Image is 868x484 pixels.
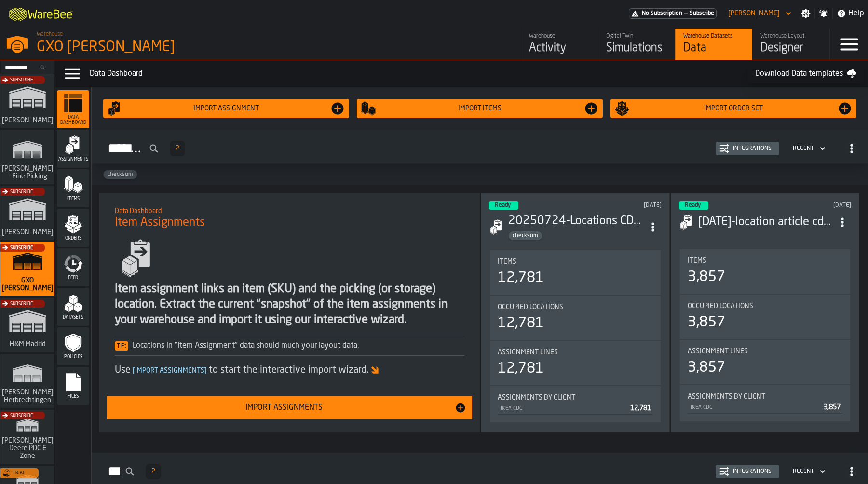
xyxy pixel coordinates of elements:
span: Files [57,394,89,399]
span: 3,857 [824,404,841,411]
span: — [684,10,688,17]
li: menu Items [57,169,89,208]
div: Locations in "Item Assignment" data should much your layout data. [115,340,464,351]
div: 12,781 [498,315,544,332]
div: ItemListCard-DashboardItemContainer [671,193,859,432]
label: button-toggle-Help [833,8,868,19]
span: Policies [57,354,89,360]
div: 3,857 [688,359,725,376]
li: menu Feed [57,248,89,287]
div: 3,857 [688,269,725,286]
div: Activity [529,40,590,56]
div: Title [498,394,652,402]
span: Subscribe [10,413,33,418]
div: Import assignment [122,105,330,112]
a: Download Data templates [747,64,864,83]
span: Occupied Locations [498,303,563,311]
div: stat-Occupied Locations [490,296,660,340]
a: link-to-/wh/i/1653e8cc-126b-480f-9c47-e01e76aa4a88/simulations [0,186,54,242]
div: stat-Items [490,250,660,295]
div: DropdownMenuValue-4 [789,143,827,154]
span: Trial [13,471,25,476]
div: Title [498,258,652,266]
div: status-3 2 [679,201,708,210]
div: stat-Assignment lines [490,341,660,385]
div: DropdownMenuValue-Patrick Blitz [724,8,793,19]
div: Item assignment links an item (SKU) and the picking (or storage) location. Extract the current "s... [115,282,464,328]
div: StatList-item-IKEA CDC [498,402,652,415]
div: stat-Assignment lines [680,340,850,384]
div: Designer [760,40,822,56]
div: DropdownMenuValue-4 [793,468,814,475]
div: Import Assignments [113,402,455,414]
div: stat-Assignments by Client [680,385,850,421]
li: menu Assignments [57,130,89,168]
div: Data [683,40,745,56]
span: Ready [495,202,511,208]
h3: 20250724-Locations CDC proglove.csv [508,214,644,229]
li: menu Datasets [57,288,89,326]
div: Title [498,303,652,311]
span: Assignments by Client [498,394,575,402]
span: Datasets [57,315,89,320]
span: No Subscription [642,10,682,17]
a: link-to-/wh/i/baca6aa3-d1fc-43c0-a604-2a1c9d5db74d/pricing/ [629,8,717,19]
div: Integrations [729,145,775,152]
div: Warehouse Datasets [683,33,745,40]
a: link-to-/wh/i/baca6aa3-d1fc-43c0-a604-2a1c9d5db74d/data [675,29,752,60]
a: link-to-/wh/i/baca6aa3-d1fc-43c0-a604-2a1c9d5db74d/designer [752,29,829,60]
div: Title [688,302,842,310]
span: 2 [151,468,155,475]
div: Warehouse Layout [760,33,822,40]
div: stat-Items [680,249,850,294]
button: button-Import assignment [103,99,349,118]
a: link-to-/wh/i/9d85c013-26f4-4c06-9c7d-6d35b33af13a/simulations [0,410,54,466]
div: Title [688,393,842,401]
span: Assignments [57,157,89,162]
label: button-toggle-Data Menu [59,64,86,83]
span: Subscribe [690,10,714,17]
span: checksum [509,232,542,239]
span: 12,781 [630,405,651,412]
div: Import Items [376,105,583,112]
span: Subscribe [10,78,33,83]
div: Updated: 8/26/2025, 12:53:05 PM Created: 7/24/2025, 12:30:47 PM [591,202,661,209]
span: Tip: [115,341,128,351]
a: link-to-/wh/i/f0a6b354-7883-413a-84ff-a65eb9c31f03/simulations [0,354,54,410]
div: ButtonLoadMore-Load More-Prev-First-Last [166,141,189,156]
h2: Sub Title [115,205,464,215]
div: DropdownMenuValue-4 [793,145,814,152]
button: button-Integrations [716,465,779,478]
button: button-Import Order Set [610,99,856,118]
div: GXO [PERSON_NAME] [37,39,297,56]
h3: [DATE]-location article cdc.csv [698,215,834,230]
span: Subscribe [10,301,33,307]
span: Help [848,8,864,19]
span: Ready [685,202,701,208]
a: link-to-/wh/i/baca6aa3-d1fc-43c0-a604-2a1c9d5db74d/simulations [598,29,675,60]
span: Data Dashboard [57,115,89,125]
div: Import Order Set [630,105,837,112]
div: IKEA CDC [690,404,820,411]
div: Title [688,257,842,265]
span: Items [57,196,89,202]
a: link-to-/wh/i/0438fb8c-4a97-4a5b-bcc6-2889b6922db0/simulations [0,298,54,354]
div: IKEA CDC [500,405,626,412]
div: Warehouse [529,33,590,40]
li: menu Orders [57,209,89,247]
span: Warehouse [37,31,63,38]
span: Subscribe [10,245,33,251]
label: button-toggle-Notifications [815,9,832,18]
div: DropdownMenuValue-Patrick Blitz [728,10,780,17]
section: card-AssignmentDashboardCard [489,248,661,424]
section: card-AssignmentDashboardCard [679,247,851,423]
a: link-to-/wh/i/48cbecf7-1ea2-4bc9-a439-03d5b66e1a58/simulations [0,130,54,186]
span: Items [498,258,516,266]
div: stat-Assignments by Client [490,386,660,422]
span: 2 [176,145,179,152]
div: Title [498,349,652,356]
